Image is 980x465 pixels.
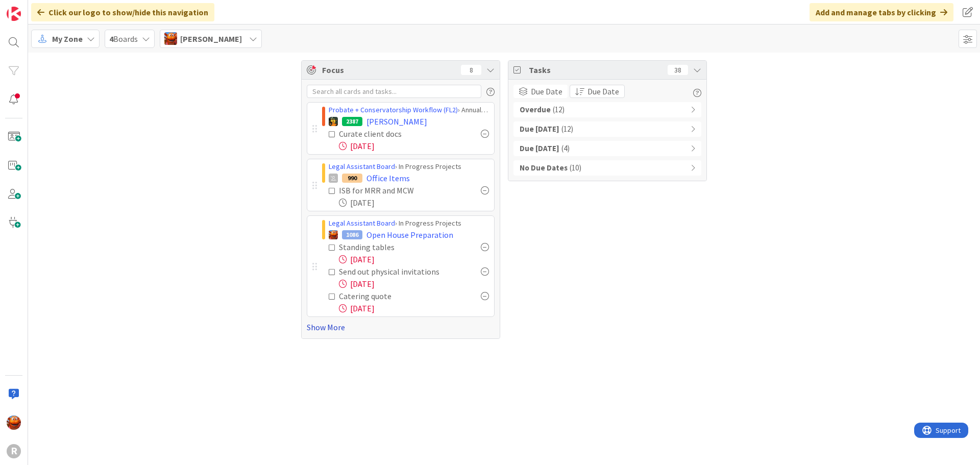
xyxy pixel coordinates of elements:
[668,65,688,75] div: 38
[561,143,570,155] span: ( 4 )
[329,218,395,228] a: Legal Assistant Board
[322,64,453,76] span: Focus
[329,230,338,239] img: KA
[520,104,551,116] b: Overdue
[339,278,489,290] div: [DATE]
[531,85,562,97] span: Due Date
[366,172,410,184] span: Office Items
[339,184,445,197] div: ISB for MRR and MCW
[329,117,338,126] img: MR
[529,64,663,76] span: Tasks
[587,85,619,97] span: Due Date
[180,33,242,45] span: [PERSON_NAME]
[329,105,458,114] a: Probate + Conservatorship Workflow (FL2)
[810,3,953,21] div: Add and manage tabs by clicking
[339,290,433,302] div: Catering quote
[307,85,481,98] input: Search all cards and tasks...
[461,65,481,75] div: 8
[339,140,489,152] div: [DATE]
[329,162,395,171] a: Legal Assistant Board
[339,241,435,253] div: Standing tables
[21,2,46,14] span: Support
[342,174,362,183] div: 990
[164,32,177,45] img: KA
[339,302,489,314] div: [DATE]
[339,253,489,265] div: [DATE]
[520,143,559,155] b: Due [DATE]
[339,197,489,209] div: [DATE]
[339,265,457,278] div: Send out physical invitations
[339,128,438,140] div: Curate client docs
[570,85,625,98] button: Due Date
[7,415,21,430] img: KA
[520,124,559,135] b: Due [DATE]
[109,33,138,45] span: Boards
[366,229,453,241] span: Open House Preparation
[329,218,489,229] div: › In Progress Projects
[520,162,568,174] b: No Due Dates
[31,3,214,21] div: Click our logo to show/hide this navigation
[329,161,489,172] div: › In Progress Projects
[109,34,113,44] b: 4
[366,115,427,128] span: [PERSON_NAME]
[329,105,489,115] div: › Annual Accounting Queue
[7,7,21,21] img: Visit kanbanzone.com
[307,321,495,333] a: Show More
[570,162,581,174] span: ( 10 )
[7,444,21,458] div: R
[52,33,83,45] span: My Zone
[342,117,362,126] div: 2387
[561,124,573,135] span: ( 12 )
[553,104,565,116] span: ( 12 )
[342,230,362,239] div: 1086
